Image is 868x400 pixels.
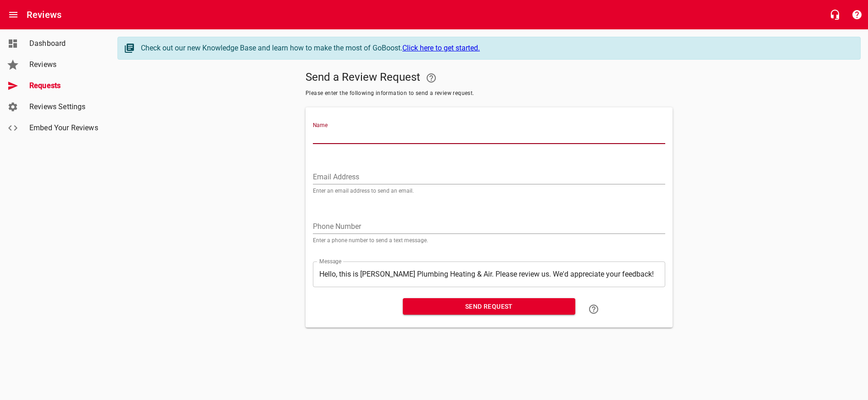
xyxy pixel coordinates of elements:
[583,298,605,320] a: Learn how to "Send a Review Request"
[313,238,665,243] p: Enter a phone number to send a text message.
[313,122,328,128] label: Name
[306,89,673,98] span: Please enter the following information to send a review request.
[410,301,568,312] span: Send Request
[306,67,673,89] h5: Send a Review Request
[403,298,575,315] button: Send Request
[313,188,665,194] p: Enter an email address to send an email.
[29,122,99,133] span: Embed Your Reviews
[2,4,24,26] button: Open drawer
[420,67,442,89] a: Your Google or Facebook account must be connected to "Send a Review Request"
[29,59,99,70] span: Reviews
[29,38,99,49] span: Dashboard
[824,4,846,26] button: Live Chat
[141,43,851,54] div: Check out our new Knowledge Base and learn how to make the most of GoBoost.
[319,270,659,278] textarea: Hello, this is [PERSON_NAME] Plumbing Heating & Air. Please review us. We'd appreciate your feedb...
[29,101,99,112] span: Reviews Settings
[29,80,99,91] span: Requests
[846,4,868,26] button: Support Portal
[27,7,61,22] h6: Reviews
[402,44,480,52] a: Click here to get started.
